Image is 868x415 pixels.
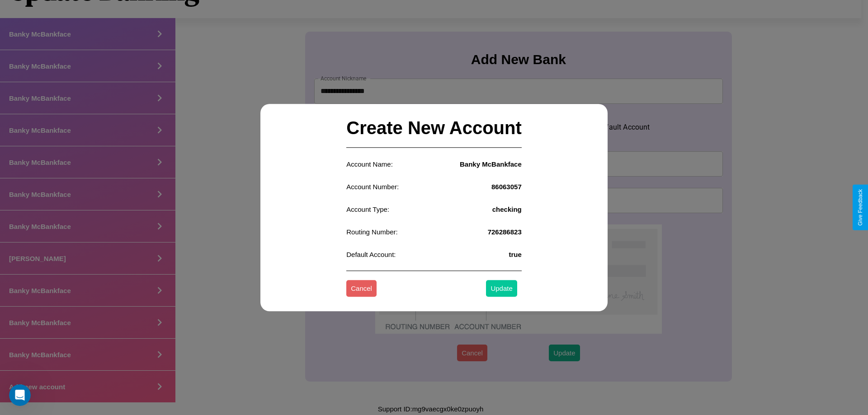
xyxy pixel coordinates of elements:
[346,158,393,170] p: Account Name:
[857,189,863,226] div: Give Feedback
[346,203,389,215] p: Account Type:
[346,248,396,261] p: Default Account:
[488,228,522,236] h4: 726286823
[346,226,397,238] p: Routing Number:
[346,109,522,148] h2: Create New Account
[460,160,522,168] h4: Banky McBankface
[491,183,522,191] h4: 86063057
[509,251,521,258] h4: true
[9,384,31,406] iframe: Intercom live chat
[492,205,522,213] h4: checking
[486,280,517,297] button: Update
[346,181,399,193] p: Account Number:
[346,280,377,297] button: Cancel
